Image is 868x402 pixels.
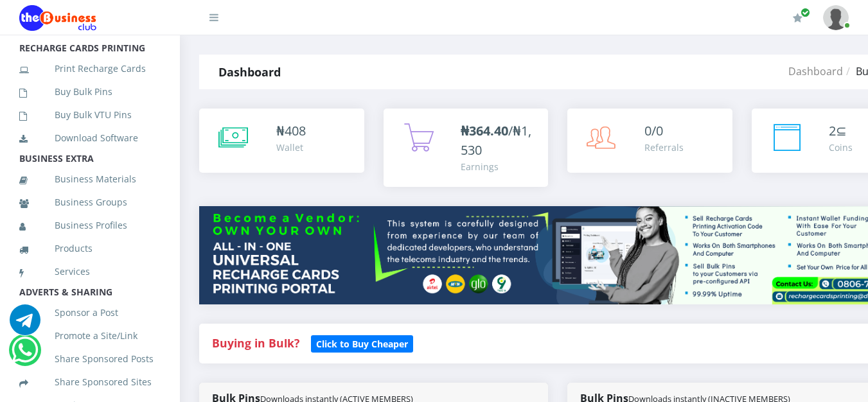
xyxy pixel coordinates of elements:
div: Referrals [644,141,684,154]
div: ⊆ [829,121,853,141]
span: 2 [829,122,836,139]
a: Share Sponsored Sites [19,367,161,397]
div: ₦ [276,121,306,141]
a: Promote a Site/Link [19,321,161,351]
a: Business Groups [19,188,161,217]
span: /₦1,530 [461,122,531,159]
a: Buy Bulk VTU Pins [19,100,161,130]
a: Products [19,234,161,263]
a: Business Materials [19,164,161,194]
b: ₦364.40 [461,122,508,139]
span: 408 [285,122,306,139]
a: ₦408 Wallet [199,109,364,173]
a: Download Software [19,123,161,153]
a: Click to Buy Cheaper [311,335,413,351]
a: Chat for support [12,344,38,365]
i: Renew/Upgrade Subscription [793,13,802,23]
strong: Buying in Bulk? [212,335,299,351]
a: Share Sponsored Posts [19,344,161,374]
a: Print Recharge Cards [19,54,161,83]
div: Wallet [276,141,306,154]
span: Renew/Upgrade Subscription [801,8,810,17]
span: 0/0 [644,122,663,139]
div: Earnings [461,160,536,173]
a: Dashboard [788,64,843,78]
a: Business Profiles [19,211,161,240]
b: Click to Buy Cheaper [316,338,408,350]
a: 0/0 Referrals [567,109,732,173]
a: Chat for support [10,314,40,335]
img: User [823,5,849,30]
a: Sponsor a Post [19,298,161,328]
a: Services [19,257,161,286]
img: Logo [19,5,96,31]
div: Coins [829,141,853,154]
a: ₦364.40/₦1,530 Earnings [384,109,549,187]
strong: Dashboard [218,64,281,80]
a: Buy Bulk Pins [19,77,161,107]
